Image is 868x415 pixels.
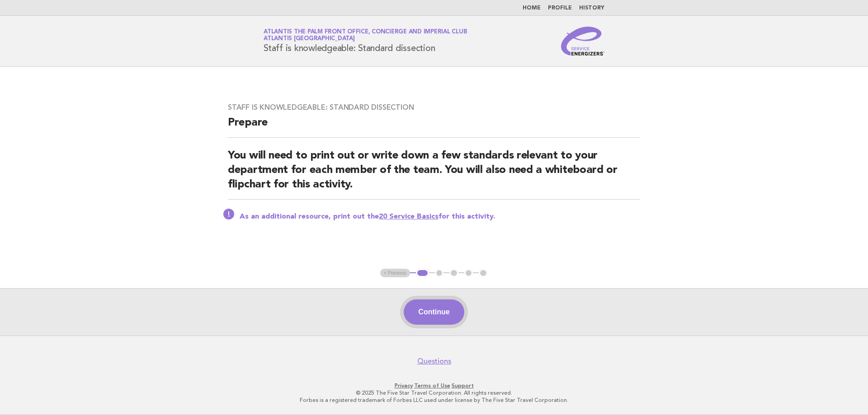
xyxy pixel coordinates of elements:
p: © 2025 The Five Star Travel Corporation. All rights reserved. [157,389,711,396]
p: As an additional resource, print out the for this activity. [240,212,640,221]
a: Terms of Use [414,382,450,389]
img: Service Energizers [561,27,604,56]
a: History [579,5,604,11]
a: Home [523,5,541,11]
button: 1 [416,269,429,278]
a: Questions [417,357,451,366]
h2: You will need to print out or write down a few standards relevant to your department for each mem... [228,149,640,200]
a: Atlantis The Palm Front Office, Concierge and Imperial ClubAtlantis [GEOGRAPHIC_DATA] [264,29,467,42]
a: 20 Service Basics [379,213,439,220]
span: Atlantis [GEOGRAPHIC_DATA] [264,36,355,42]
a: Privacy [395,382,413,389]
h3: Staff is knowledgeable: Standard dissection [228,103,640,112]
h2: Prepare [228,116,640,138]
h1: Staff is knowledgeable: Standard dissection [264,29,467,53]
button: Continue [404,299,464,325]
a: Profile [548,5,572,11]
a: Support [452,382,474,389]
p: · · [157,382,711,389]
p: Forbes is a registered trademark of Forbes LLC used under license by The Five Star Travel Corpora... [157,396,711,404]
